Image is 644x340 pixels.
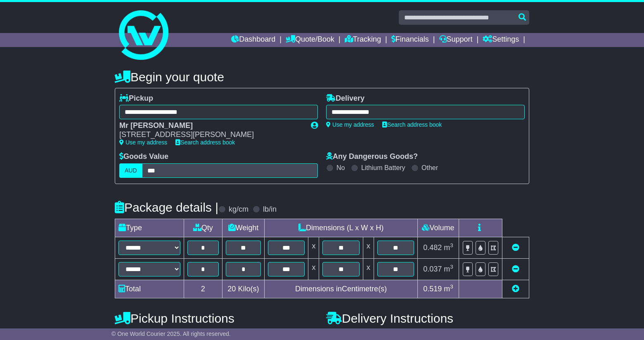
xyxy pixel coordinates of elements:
[450,264,453,270] sup: 3
[326,94,365,103] label: Delivery
[308,237,319,258] td: x
[222,280,265,298] td: Kilo(s)
[263,205,277,214] label: lb/in
[423,265,442,273] span: 0.037
[265,280,418,298] td: Dimensions in Centimetre(s)
[286,33,334,47] a: Quote/Book
[417,219,459,237] td: Volume
[111,331,231,337] span: © One World Courier 2025. All rights reserved.
[444,285,453,293] span: m
[423,243,442,252] span: 0.482
[450,242,453,248] sup: 3
[336,164,345,172] label: No
[308,258,319,280] td: x
[391,33,429,47] a: Financials
[326,121,374,128] a: Use my address
[345,33,381,47] a: Tracking
[439,33,473,47] a: Support
[421,164,438,172] label: Other
[115,70,529,84] h4: Begin your quote
[119,94,153,103] label: Pickup
[229,205,249,214] label: kg/cm
[512,285,519,293] a: Add new item
[382,121,442,128] a: Search address book
[450,283,453,290] sup: 3
[444,265,453,273] span: m
[444,243,453,252] span: m
[222,219,265,237] td: Weight
[326,152,418,161] label: Any Dangerous Goods?
[119,152,168,161] label: Goods Value
[115,201,218,214] h4: Package details |
[119,130,303,139] div: [STREET_ADDRESS][PERSON_NAME]
[423,285,442,293] span: 0.519
[119,139,167,146] a: Use my address
[231,33,275,47] a: Dashboard
[184,280,223,298] td: 2
[363,258,374,280] td: x
[361,164,405,172] label: Lithium Battery
[115,219,184,237] td: Type
[512,265,519,273] a: Remove this item
[265,219,418,237] td: Dimensions (L x W x H)
[483,33,519,47] a: Settings
[115,280,184,298] td: Total
[175,139,235,146] a: Search address book
[184,219,223,237] td: Qty
[119,121,303,130] div: Mr [PERSON_NAME]
[363,237,374,258] td: x
[512,243,519,252] a: Remove this item
[119,163,142,178] label: AUD
[227,285,236,293] span: 20
[326,312,529,325] h4: Delivery Instructions
[115,312,318,325] h4: Pickup Instructions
